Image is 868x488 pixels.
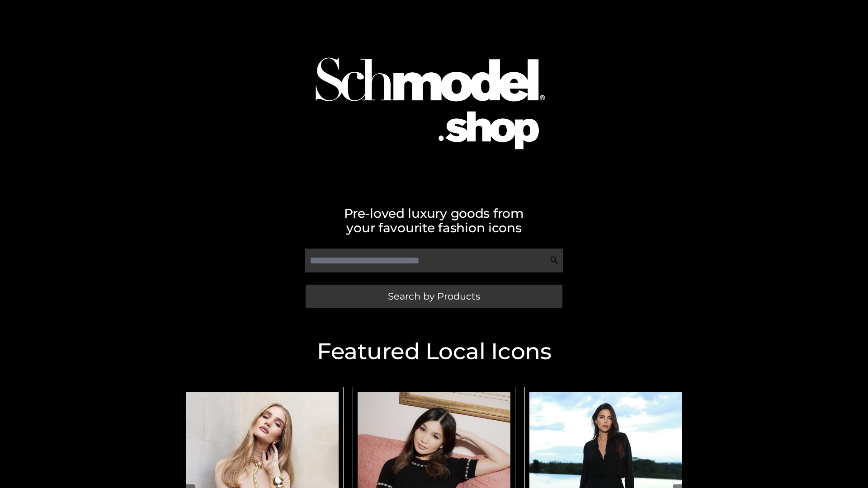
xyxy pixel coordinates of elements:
a: Search by Products [306,285,562,308]
span: Search by Products [388,291,480,301]
h2: Featured Local Icons​ [176,340,692,363]
img: Search Icon [550,256,559,265]
h2: Pre-loved luxury goods from your favourite fashion icons [176,206,692,235]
